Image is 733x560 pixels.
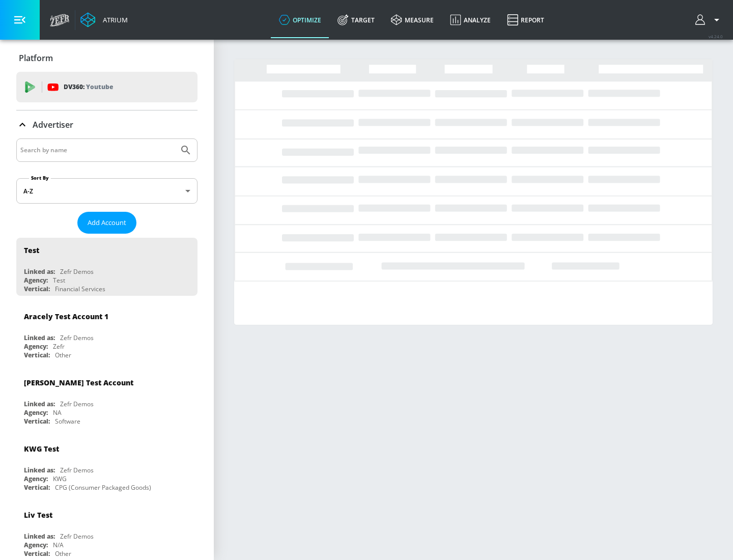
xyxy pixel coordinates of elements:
[55,483,151,492] div: CPG (Consumer Packaged Goods)
[24,483,50,492] div: Vertical:
[16,304,198,362] div: Aracely Test Account 1Linked as:Zefr DemosAgency:ZefrVertical:Other
[24,245,39,255] div: Test
[24,351,50,359] div: Vertical:
[16,110,198,139] div: Advertiser
[19,52,53,64] p: Platform
[24,532,55,541] div: Linked as:
[24,417,50,426] div: Vertical:
[24,444,59,454] div: KWG Test
[16,72,198,102] div: DV360: Youtube
[383,2,442,38] a: measure
[24,378,133,387] div: [PERSON_NAME] Test Account
[442,2,499,38] a: Analyze
[16,370,198,428] div: [PERSON_NAME] Test AccountLinked as:Zefr DemosAgency:NAVertical:Software
[24,333,55,342] div: Linked as:
[77,212,136,234] button: Add Account
[24,510,52,520] div: Liv Test
[24,549,50,558] div: Vertical:
[60,267,94,276] div: Zefr Demos
[16,436,198,494] div: KWG TestLinked as:Zefr DemosAgency:KWGVertical:CPG (Consumer Packaged Goods)
[64,81,113,93] p: DV360:
[20,144,175,157] input: Search by name
[55,351,71,359] div: Other
[99,15,128,24] div: Atrium
[24,267,55,276] div: Linked as:
[88,217,126,229] span: Add Account
[24,312,108,321] div: Aracely Test Account 1
[55,285,105,293] div: Financial Services
[24,466,55,474] div: Linked as:
[55,549,71,558] div: Other
[60,532,94,541] div: Zefr Demos
[499,2,552,38] a: Report
[24,541,48,549] div: Agency:
[16,238,198,296] div: TestLinked as:Zefr DemosAgency:TestVertical:Financial Services
[24,408,48,417] div: Agency:
[24,400,55,408] div: Linked as:
[16,44,198,72] div: Platform
[60,466,94,474] div: Zefr Demos
[24,276,48,285] div: Agency:
[60,333,94,342] div: Zefr Demos
[29,175,51,181] label: Sort By
[60,400,94,408] div: Zefr Demos
[24,285,50,293] div: Vertical:
[55,417,80,426] div: Software
[709,34,723,39] span: v 4.24.0
[53,276,65,285] div: Test
[16,178,198,204] div: A-Z
[329,2,383,38] a: Target
[80,12,128,27] a: Atrium
[271,2,329,38] a: optimize
[24,342,48,351] div: Agency:
[53,342,65,351] div: Zefr
[53,474,67,483] div: KWG
[24,474,48,483] div: Agency:
[53,541,64,549] div: N/A
[53,408,62,417] div: NA
[86,81,113,92] p: Youtube
[33,119,73,130] p: Advertiser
